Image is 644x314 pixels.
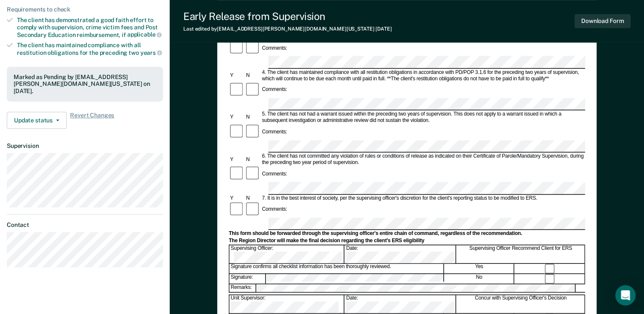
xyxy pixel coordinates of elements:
div: Open Intercom Messenger [615,285,636,306]
div: N [245,195,261,201]
div: Comments: [260,129,288,135]
div: This form should be forwarded through the supervising officer's entire chain of command, regardle... [229,231,585,237]
div: Comments: [260,45,288,51]
div: The client has demonstrated a good faith effort to comply with supervision, crime victim fees and... [17,17,163,38]
dt: Contact [7,221,163,229]
div: 4. The client has maintained compliance with all restitution obligations in accordance with PD/PO... [260,69,585,82]
div: 6. The client has not committed any violation of rules or conditions of release as indicated on t... [260,153,585,166]
div: Y [229,156,245,163]
span: Revert Changes [70,112,114,129]
div: Comments: [260,171,288,177]
div: Date: [345,246,456,263]
div: Concur with Supervising Officer's Decision [457,295,585,313]
div: N [245,114,261,121]
div: The Region Director will make the final decision regarding the client's ERS eligibility [229,238,585,244]
div: 7. It is in the best interest of society, per the supervising officer's discretion for the client... [260,195,585,201]
span: applicable [127,31,162,38]
div: Y [229,72,245,79]
div: 5. The client has not had a warrant issued within the preceding two years of supervision. This do... [260,111,585,124]
div: Unit Supervisor: [229,295,344,313]
div: Signature confirms all checklist information has been thoroughly reviewed. [229,264,443,274]
div: Early Release from Supervision [183,10,392,23]
div: Requirements to check [7,6,163,13]
span: years [140,49,162,56]
button: Update status [7,112,67,129]
div: Supervising Officer: [229,246,344,263]
div: Y [229,195,245,201]
button: Download Form [574,14,630,28]
div: Remarks: [229,284,256,292]
div: N [245,72,261,79]
div: Supervising Officer Recommend Client for ERS [457,246,585,263]
span: [DATE] [375,26,392,32]
div: Marked as Pending by [EMAIL_ADDRESS][PERSON_NAME][DOMAIN_NAME][US_STATE] on [DATE]. [14,74,156,95]
div: Signature: [229,274,265,284]
div: Comments: [260,207,288,213]
div: Y [229,114,245,121]
div: Date: [345,295,456,313]
div: N [245,156,261,163]
div: Comments: [260,87,288,93]
div: Yes [444,264,514,274]
div: The client has maintained compliance with all restitution obligations for the preceding two [17,42,163,56]
dt: Supervision [7,142,163,150]
div: Last edited by [EMAIL_ADDRESS][PERSON_NAME][DOMAIN_NAME][US_STATE] [183,26,392,32]
div: No [444,274,514,284]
